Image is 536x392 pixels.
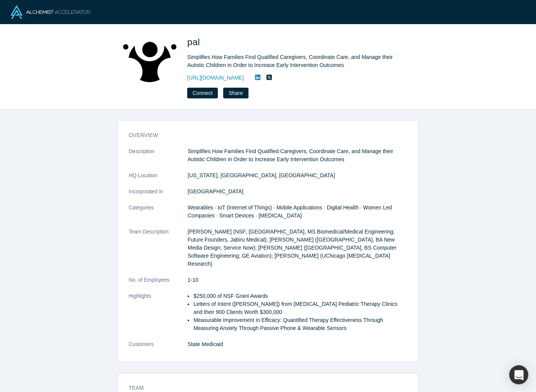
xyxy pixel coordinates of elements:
dd: [US_STATE], [GEOGRAPHIC_DATA], [GEOGRAPHIC_DATA] [188,171,407,180]
dt: Incorporated in [129,188,188,204]
div: Simplifies How Families Find Qualified Caregivers, Coordinate Care, and Manage their Autistic Chi... [187,53,402,69]
dd: [GEOGRAPHIC_DATA] [188,188,407,196]
dt: Description [129,147,188,171]
dt: HQ Location [129,171,188,188]
h3: Team [129,384,397,392]
img: Alchemist Logo [11,5,90,19]
dd: 1-10 [188,276,407,284]
span: Wearables · IoT (Internet of Things) · Mobile Applications · Digital Health · Women Led Companies... [188,204,392,219]
button: Share [223,88,248,98]
li: $250,000 of NSF Grant Awards [193,292,407,300]
p: [PERSON_NAME] (NSF; [GEOGRAPHIC_DATA], MS Biomedical/Medical Engineering; Future Founders, Jabiru... [188,228,407,268]
dt: Categories [129,204,188,228]
dd: State Medicaid [188,340,407,348]
li: Letters of Intent ([PERSON_NAME]) from [MEDICAL_DATA] Pediatric Therapy Clinics and their 900 Cli... [193,300,407,316]
span: pal [187,37,203,47]
dt: Team Description [129,228,188,276]
li: Measurable Improvement in Efficacy: Quantified Therapy Effectiveness Through Measuring Anxiety Th... [193,316,407,332]
dt: No. of Employees [129,276,188,292]
button: Connect [187,88,218,98]
dt: Highlights [129,292,188,340]
a: [URL][DOMAIN_NAME] [187,74,244,82]
p: Simplifies How Families Find Qualified Caregivers, Coordinate Care, and Manage their Autistic Chi... [188,147,407,163]
h3: overview [129,131,397,139]
img: pal's Logo [123,35,176,89]
dt: Customers [129,340,188,356]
